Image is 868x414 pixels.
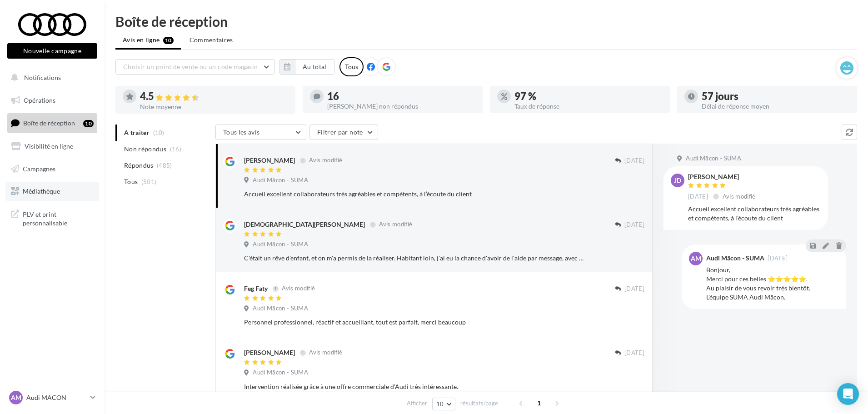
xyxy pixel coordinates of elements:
[253,176,308,185] span: Audi Mâcon - SUMA
[688,205,821,223] div: Accueil excellent collaborateurs très agréables et compétents, à l’écoute du client
[244,254,585,263] div: C'était un rêve d'enfant, et on m'a permis de la réaliser. Habitant loin, j'ai eu la chance d'avo...
[25,142,73,150] span: Visibilité en ligne
[157,162,172,169] span: (485)
[706,265,839,302] div: Bonjour, Merci pour ces belles ⭐⭐⭐⭐⭐. Au plaisir de vous revoir très bientôt. L'équipe SUMA Audi ...
[244,156,295,165] div: [PERSON_NAME]
[309,125,378,140] button: Filtrer par note
[7,389,97,406] a: AM Audi MACON
[5,182,99,201] a: Médiathèque
[379,221,412,228] span: Avis modifié
[624,349,644,357] span: [DATE]
[26,393,87,402] p: Audi MACON
[279,59,334,75] button: Au total
[837,383,859,405] div: Open Intercom Messenger
[244,190,585,199] div: Accueil excellent collaborateurs très agréables et compétents, à l’écoute du client
[624,285,644,293] span: [DATE]
[124,145,166,154] span: Non répondus
[190,35,233,45] span: Commentaires
[23,187,60,195] span: Médiathèque
[688,193,708,201] span: [DATE]
[123,63,258,70] span: Choisir un point de vente ou un code magasin
[514,103,663,110] div: Taux de réponse
[140,91,288,102] div: 4.5
[532,396,546,410] span: 1
[244,284,268,293] div: Feg Faty
[691,254,701,263] span: AM
[170,145,181,153] span: (16)
[223,128,260,136] span: Tous les avis
[295,59,334,75] button: Au total
[83,120,94,127] div: 10
[282,285,315,292] span: Avis modifié
[24,74,61,81] span: Notifications
[624,221,644,229] span: [DATE]
[327,91,475,101] div: 16
[432,398,455,410] button: 10
[244,220,365,229] div: [DEMOGRAPHIC_DATA][PERSON_NAME]
[23,208,94,228] span: PLV et print personnalisable
[688,174,758,180] div: [PERSON_NAME]
[244,348,295,357] div: [PERSON_NAME]
[24,96,55,104] span: Opérations
[215,125,306,140] button: Tous les avis
[702,91,850,101] div: 57 jours
[244,382,585,391] div: Intervention réalisée grâce à une offre commerciale d'Audi très intéressante.
[140,104,288,110] div: Note moyenne
[407,399,427,408] span: Afficher
[436,400,444,408] span: 10
[11,393,21,402] span: AM
[244,318,585,327] div: Personnel professionnel, réactif et accueillant, tout est parfait, merci beaucoup
[702,103,850,110] div: Délai de réponse moyen
[460,399,498,408] span: résultats/page
[7,43,97,59] button: Nouvelle campagne
[124,161,154,170] span: Répondus
[124,177,138,186] span: Tous
[253,304,308,313] span: Audi Mâcon - SUMA
[723,193,756,200] span: Avis modifié
[115,59,274,75] button: Choisir un point de vente ou un code magasin
[115,15,857,28] div: Boîte de réception
[309,157,342,164] span: Avis modifié
[706,255,764,261] div: Audi Mâcon - SUMA
[686,155,741,163] span: Audi Mâcon - SUMA
[674,176,681,185] span: JD
[5,137,99,156] a: Visibilité en ligne
[5,113,99,133] a: Boîte de réception10
[768,255,788,261] span: [DATE]
[5,205,99,231] a: PLV et print personnalisable
[339,57,364,76] div: Tous
[309,349,342,356] span: Avis modifié
[514,91,663,101] div: 97 %
[5,91,99,110] a: Opérations
[253,369,308,377] span: Audi Mâcon - SUMA
[23,119,75,127] span: Boîte de réception
[5,160,99,179] a: Campagnes
[624,157,644,165] span: [DATE]
[253,240,308,249] span: Audi Mâcon - SUMA
[141,178,157,185] span: (501)
[23,165,55,172] span: Campagnes
[327,103,475,110] div: [PERSON_NAME] non répondus
[5,68,95,87] button: Notifications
